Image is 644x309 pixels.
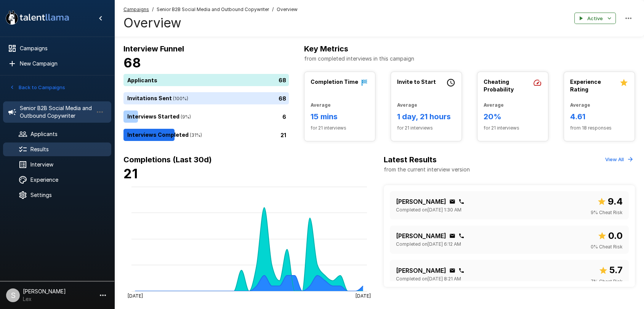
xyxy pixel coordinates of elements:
tspan: [DATE] [356,293,371,298]
h6: 15 mins [311,110,369,123]
span: Completed on [DATE] 8:21 AM [396,275,461,283]
b: 21 [123,166,138,181]
tspan: [DATE] [127,293,143,298]
div: Click to copy [449,199,455,205]
b: Average [570,102,590,108]
span: / [152,6,154,13]
span: 9 % Cheat Risk [591,209,623,216]
b: Key Metrics [304,44,348,53]
b: 0.0 [608,230,623,241]
b: Average [311,102,331,108]
span: / [272,6,274,13]
span: Overall score out of 10 [599,263,623,277]
b: Cheating Probability [484,78,514,93]
div: Click to copy [458,199,465,205]
b: Latest Results [384,155,437,164]
p: [PERSON_NAME] [396,197,446,206]
p: from completed interviews in this campaign [304,55,635,62]
span: Senior B2B Social Media and Outbound Copywriter [157,6,269,13]
span: 0 % Cheat Risk [591,243,623,251]
h6: 20% [484,110,542,123]
b: Interview Funnel [123,44,184,53]
div: Click to copy [449,233,455,239]
p: 68 [279,76,286,84]
span: Overview [277,6,298,13]
div: Click to copy [458,233,465,239]
span: 7 % Cheat Risk [591,278,623,285]
span: Completed on [DATE] 1:30 AM [396,206,461,214]
span: for 21 interviews [397,124,455,132]
b: Completions (Last 30d) [123,155,212,164]
span: Completed on [DATE] 6:12 AM [396,240,461,248]
h6: 1 day, 21 hours [397,110,455,123]
b: 9.4 [608,196,623,207]
b: Average [484,102,504,108]
p: from the current interview version [384,166,470,173]
p: [PERSON_NAME] [396,231,446,240]
span: for 21 interviews [311,124,369,132]
span: for 21 interviews [484,124,542,132]
span: from 18 responses [570,124,628,132]
span: Overall score out of 10 [597,194,623,209]
div: Click to copy [458,267,465,274]
b: 5.7 [609,264,623,275]
b: Average [397,102,417,108]
b: Completion Time [311,78,358,85]
b: Experience Rating [570,78,601,93]
span: Overall score out of 10 [598,229,623,243]
b: 68 [123,55,141,70]
h4: Overview [123,15,298,31]
button: View All [603,154,635,165]
p: 68 [279,94,286,102]
p: 6 [282,113,286,121]
p: 21 [280,131,286,139]
u: Campaigns [123,6,149,12]
h6: 4.61 [570,110,628,123]
p: [PERSON_NAME] [396,266,446,275]
div: Click to copy [449,267,455,274]
button: Active [574,13,616,24]
b: Invite to Start [397,78,436,85]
